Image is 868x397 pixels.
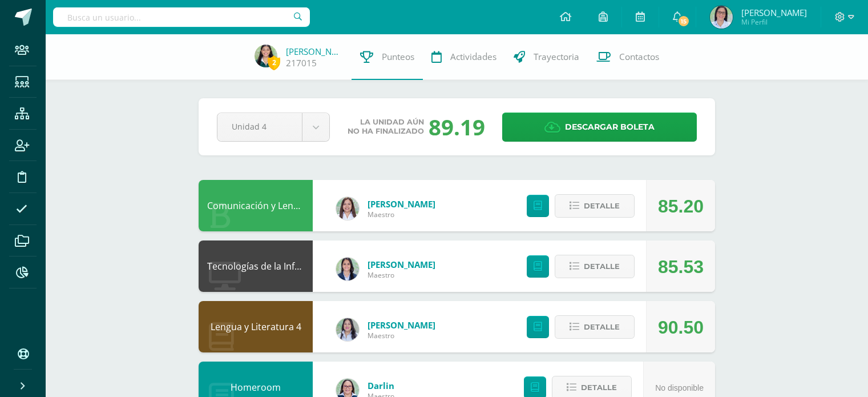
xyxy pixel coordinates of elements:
[741,7,807,18] span: [PERSON_NAME]
[368,380,394,391] a: Darlin
[368,259,435,270] a: [PERSON_NAME]
[207,199,364,212] a: Comunicación y Lenguaje L3 Inglés 4
[584,195,620,216] span: Detalle
[555,194,635,218] button: Detalle
[655,383,704,392] span: No disponible
[368,331,435,340] span: Maestro
[336,318,359,341] img: df6a3bad71d85cf97c4a6d1acf904499.png
[658,181,704,232] div: 85.20
[217,113,329,141] a: Unidad 4
[450,51,496,63] span: Actividades
[584,316,620,338] span: Detalle
[352,34,423,80] a: Punteos
[368,210,435,219] span: Maestro
[268,55,280,70] span: 2
[368,198,435,210] a: [PERSON_NAME]
[658,241,704,292] div: 85.53
[584,256,620,277] span: Detalle
[207,260,424,272] a: Tecnologías de la Información y la Comunicación 4
[423,34,505,80] a: Actividades
[232,113,288,140] span: Unidad 4
[286,57,317,69] a: 217015
[677,15,690,27] span: 15
[53,7,310,27] input: Busca un usuario...
[199,180,313,231] div: Comunicación y Lenguaje L3 Inglés 4
[658,302,704,353] div: 90.50
[534,51,579,63] span: Trayectoria
[286,46,343,57] a: [PERSON_NAME]
[555,255,635,278] button: Detalle
[502,113,697,142] a: Descargar boleta
[565,113,655,141] span: Descargar boleta
[336,258,359,280] img: 7489ccb779e23ff9f2c3e89c21f82ed0.png
[255,45,277,67] img: 850e85adf1f9d6f0507dff7766d5b93b.png
[368,270,435,280] span: Maestro
[348,118,424,136] span: La unidad aún no ha finalizado
[231,381,281,394] a: Homeroom
[199,240,313,292] div: Tecnologías de la Información y la Comunicación 4
[336,197,359,220] img: acecb51a315cac2de2e3deefdb732c9f.png
[382,51,414,63] span: Punteos
[588,34,668,80] a: Contactos
[199,301,313,352] div: Lengua y Literatura 4
[505,34,588,80] a: Trayectoria
[429,112,485,142] div: 89.19
[211,320,301,333] a: Lengua y Literatura 4
[555,315,635,339] button: Detalle
[710,6,733,29] img: 65f5ad2135174e629501159bff54d22a.png
[619,51,659,63] span: Contactos
[368,319,435,331] a: [PERSON_NAME]
[741,17,807,27] span: Mi Perfil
